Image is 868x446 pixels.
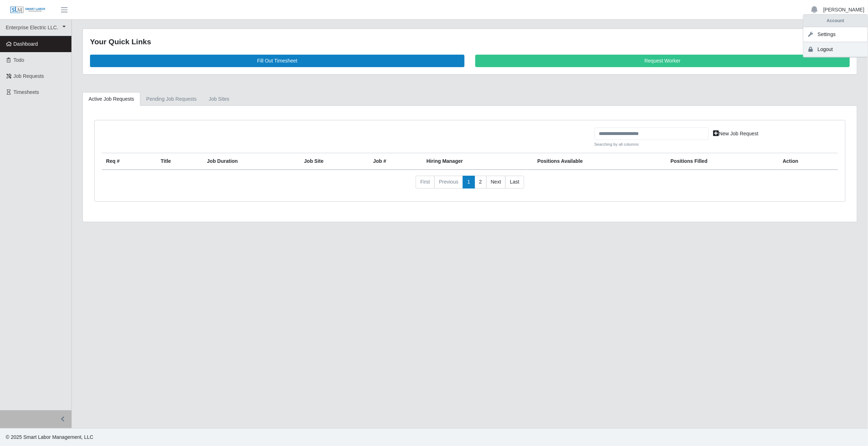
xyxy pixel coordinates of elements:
[778,153,838,170] th: Action
[10,6,46,14] img: SLM Logo
[14,57,24,63] span: Todo
[827,18,844,23] strong: Account
[475,176,487,189] a: 2
[300,153,369,170] th: job site
[505,176,524,189] a: Last
[803,27,868,42] a: Settings
[102,176,838,194] nav: pagination
[823,6,864,14] a: [PERSON_NAME]
[422,153,533,170] th: Hiring Manager
[203,92,236,106] a: job sites
[90,36,850,47] div: Your Quick Links
[463,176,475,189] a: 1
[203,153,300,170] th: Job Duration
[14,41,38,47] span: Dashboard
[6,434,93,440] span: © 2025 Smart Labor Management, LLC
[90,55,465,67] a: Fill Out Timesheet
[140,92,203,106] a: Pending Job Requests
[475,55,850,67] a: Request Worker
[486,176,506,189] a: Next
[14,89,39,95] span: Timesheets
[14,73,44,79] span: Job Requests
[156,153,203,170] th: Title
[369,153,422,170] th: Job #
[82,92,140,106] a: Active Job Requests
[533,153,666,170] th: Positions Available
[709,127,763,140] a: New Job Request
[594,141,709,147] small: Searching by all columns
[102,153,156,170] th: Req #
[803,42,868,57] a: Logout
[666,153,778,170] th: Positions Filled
